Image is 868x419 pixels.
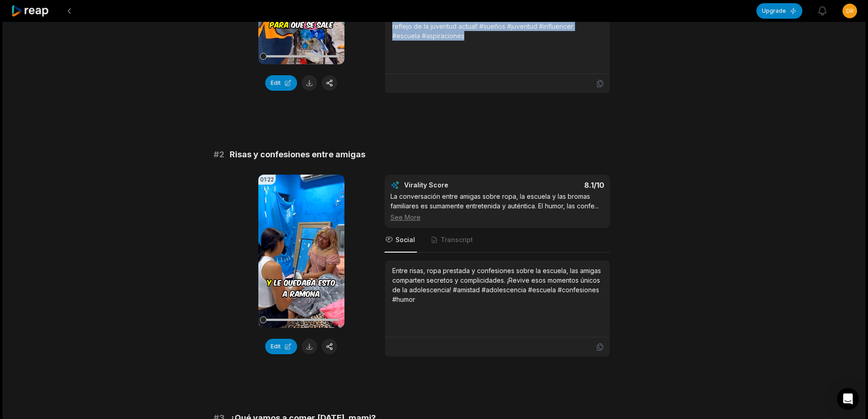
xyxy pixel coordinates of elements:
[214,148,224,161] span: # 2
[441,235,473,244] span: Transcript
[404,181,502,190] div: Virality Score
[258,175,344,328] video: Your browser does not support mp4 format.
[392,266,602,304] div: Entre risas, ropa prestada y confesiones sobre la escuela, las amigas comparten secretos y compli...
[756,3,802,19] button: Upgrade
[506,181,604,190] div: 8.1 /10
[230,148,365,161] span: Risas y confesiones entre amigas
[390,191,604,222] div: La conversación entre amigas sobre ropa, la escuela y las bromas familiares es sumamente entreten...
[265,75,297,91] button: Edit
[837,388,859,410] div: Open Intercom Messenger
[385,228,610,253] nav: Tabs
[395,235,415,244] span: Social
[390,212,604,222] div: See More
[265,339,297,354] button: Edit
